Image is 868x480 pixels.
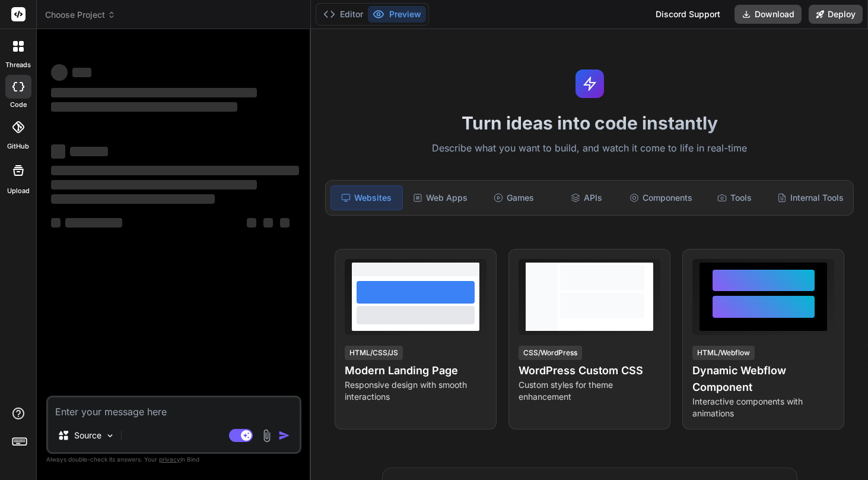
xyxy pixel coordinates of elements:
[345,362,487,379] h4: Modern Landing Page
[7,141,29,151] label: GitHub
[692,346,755,360] div: HTML/Webflow
[45,9,116,21] span: Choose Project
[51,64,68,81] span: ‌
[519,362,660,379] h4: WordPress Custom CSS
[551,185,622,210] div: APIs
[278,430,290,441] img: icon
[51,102,237,112] span: ‌
[519,346,582,360] div: CSS/WordPress
[318,112,861,134] h1: Turn ideas into code instantly
[519,379,660,403] p: Custom styles for theme enhancement
[478,185,549,210] div: Games
[51,180,257,190] span: ‌
[700,185,770,210] div: Tools
[319,6,368,23] button: Editor
[46,454,301,465] p: Always double-check its answers. Your in Bind
[330,185,402,210] div: Websites
[260,429,274,443] img: attachment
[263,218,273,228] span: ‌
[5,60,31,70] label: threads
[72,68,91,77] span: ‌
[735,5,802,24] button: Download
[51,194,215,204] span: ‌
[280,218,290,228] span: ‌
[74,430,101,441] p: Source
[692,362,834,396] h4: Dynamic Webflow Component
[809,5,863,24] button: Deploy
[345,346,403,360] div: HTML/CSS/JS
[51,166,299,175] span: ‌
[648,5,727,24] div: Discord Support
[51,144,65,159] span: ‌
[625,185,697,210] div: Components
[7,186,30,196] label: Upload
[247,218,256,228] span: ‌
[345,379,487,403] p: Responsive design with smooth interactions
[772,185,848,210] div: Internal Tools
[51,218,61,228] span: ‌
[10,100,27,110] label: code
[318,141,861,156] p: Describe what you want to build, and watch it come to life in real-time
[65,218,122,228] span: ‌
[51,88,257,97] span: ‌
[70,147,108,156] span: ‌
[48,397,300,419] textarea: To enrich screen reader interactions, please activate Accessibility in Grammarly extension settings
[159,456,180,463] span: privacy
[692,396,834,419] p: Interactive components with animations
[105,431,115,441] img: Pick Models
[368,6,426,23] button: Preview
[405,185,476,210] div: Web Apps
